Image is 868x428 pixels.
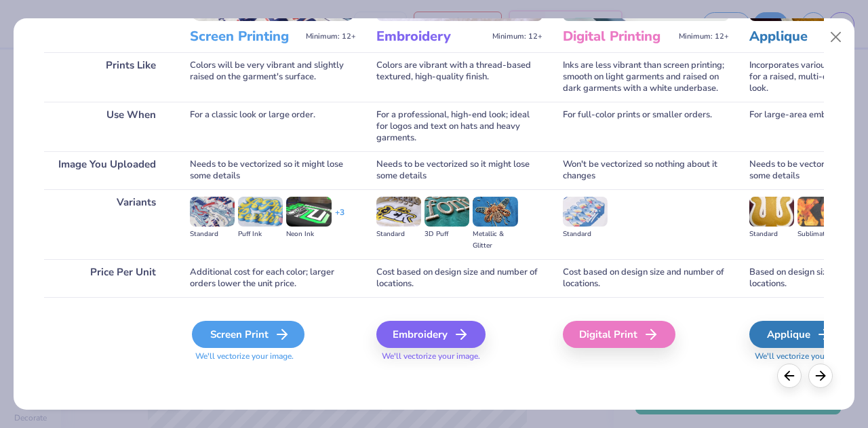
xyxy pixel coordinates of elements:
[563,28,673,45] h3: Digital Printing
[44,259,170,297] div: Price Per Unit
[190,197,235,227] img: Standard
[749,197,794,227] img: Standard
[376,351,542,362] span: We'll vectorize your image.
[190,351,356,362] span: We'll vectorize your image.
[563,321,675,348] div: Digital Print
[44,52,170,102] div: Prints Like
[563,259,729,297] div: Cost based on design size and number of locations.
[473,197,517,227] img: Metallic & Glitter
[376,229,421,240] div: Standard
[376,28,487,45] h3: Embroidery
[190,259,356,297] div: Additional cost for each color; larger orders lower the unit price.
[473,229,517,252] div: Metallic & Glitter
[190,52,356,102] div: Colors will be very vibrant and slightly raised on the garment's surface.
[286,229,331,240] div: Neon Ink
[44,102,170,151] div: Use When
[44,151,170,189] div: Image You Uploaded
[563,197,608,227] img: Standard
[376,52,542,102] div: Colors are vibrant with a thread-based textured, high-quality finish.
[286,197,331,227] img: Neon Ink
[306,32,356,41] span: Minimum: 12+
[335,207,344,230] div: + 3
[749,229,794,240] div: Standard
[192,321,304,348] div: Screen Print
[44,189,170,259] div: Variants
[190,28,300,45] h3: Screen Printing
[563,229,608,240] div: Standard
[190,102,356,151] div: For a classic look or large order.
[749,28,860,45] h3: Applique
[823,24,849,50] button: Close
[492,32,542,41] span: Minimum: 12+
[563,151,729,189] div: Won't be vectorized so nothing about it changes
[425,197,469,227] img: 3D Puff
[376,321,486,348] div: Embroidery
[376,197,421,227] img: Standard
[190,151,356,189] div: Needs to be vectorized so it might lose some details
[238,229,283,240] div: Puff Ink
[797,197,842,227] img: Sublimated
[797,229,842,240] div: Sublimated
[749,321,849,348] div: Applique
[425,229,469,240] div: 3D Puff
[563,52,729,102] div: Inks are less vibrant than screen printing; smooth on light garments and raised on dark garments ...
[563,102,729,151] div: For full-color prints or smaller orders.
[679,32,729,41] span: Minimum: 12+
[190,229,235,240] div: Standard
[376,102,542,151] div: For a professional, high-end look; ideal for logos and text on hats and heavy garments.
[376,151,542,189] div: Needs to be vectorized so it might lose some details
[238,197,283,227] img: Puff Ink
[376,259,542,297] div: Cost based on design size and number of locations.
